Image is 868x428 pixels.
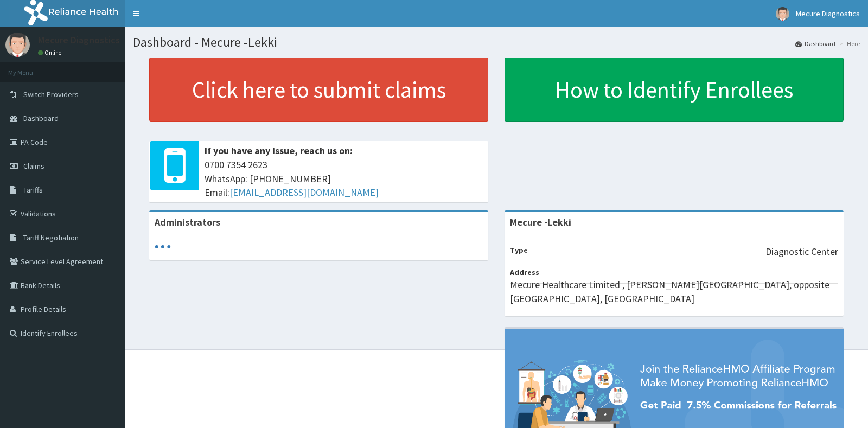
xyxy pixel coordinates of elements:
p: Diagnostic Center [765,245,838,259]
h1: Dashboard - Mecure -Lekki [133,35,860,49]
span: Claims [23,161,44,171]
span: Tariff Negotiation [23,233,79,242]
span: 0700 7354 2623 WhatsApp: [PHONE_NUMBER] Email: [205,158,483,200]
a: [EMAIL_ADDRESS][DOMAIN_NAME] [229,186,379,199]
a: Dashboard [795,39,835,48]
strong: Mecure -Lekki [510,216,571,228]
b: Administrators [155,216,220,228]
a: Click here to submit claims [149,58,488,122]
svg: audio-loading [155,239,171,255]
img: User Image [5,33,30,57]
p: Mecure Healthcare Limited , [PERSON_NAME][GEOGRAPHIC_DATA], opposite [GEOGRAPHIC_DATA], [GEOGRAPH... [510,278,838,305]
li: Here [837,39,860,48]
b: If you have any issue, reach us on: [205,144,353,157]
p: Mecure Diagnostics [38,35,120,45]
span: Dashboard [23,113,59,123]
span: Tariffs [23,185,43,195]
b: Type [510,245,528,255]
b: Address [510,267,539,277]
span: Mecure Diagnostics [796,9,860,18]
a: Online [38,49,64,56]
img: User Image [776,7,789,21]
a: How to Identify Enrollees [505,58,844,122]
span: Switch Providers [23,90,79,99]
